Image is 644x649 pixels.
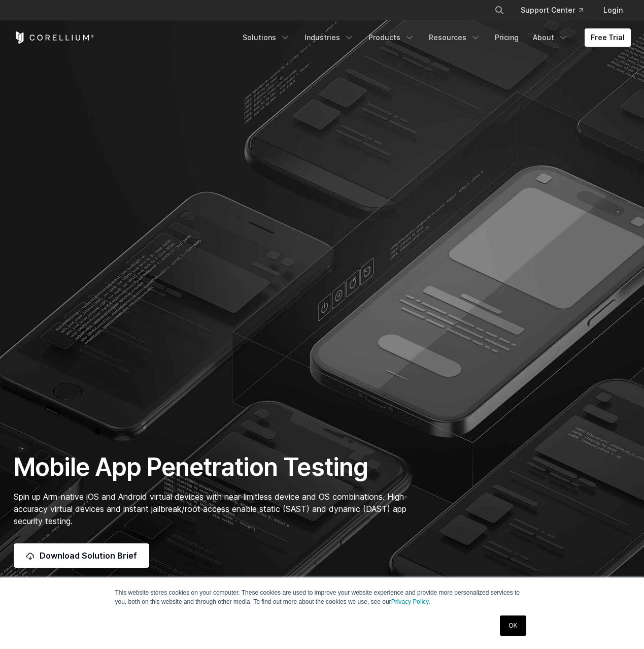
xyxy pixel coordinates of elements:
a: Download Solution Brief [14,543,149,568]
p: This website stores cookies on your computer. These cookies are used to improve your website expe... [115,588,529,606]
a: Products [362,28,421,47]
h1: Mobile App Penetration Testing [14,452,418,482]
a: Free Trial [585,28,631,47]
a: Pricing [489,28,525,47]
span: Spin up Arm-native iOS and Android virtual devices with near-limitless device and OS combinations... [14,492,408,526]
a: Solutions [236,28,296,47]
span: Download Solution Brief [40,549,137,562]
a: Privacy Policy. [391,598,430,605]
div: Navigation Menu [236,28,631,47]
button: Search [490,1,509,19]
div: Navigation Menu [482,1,631,19]
a: Login [595,1,631,19]
a: Support Center [513,1,591,19]
a: OK [500,615,526,636]
a: About [527,28,574,47]
a: Industries [298,28,360,47]
a: Resources [423,28,487,47]
a: Corellium Home [14,31,94,44]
